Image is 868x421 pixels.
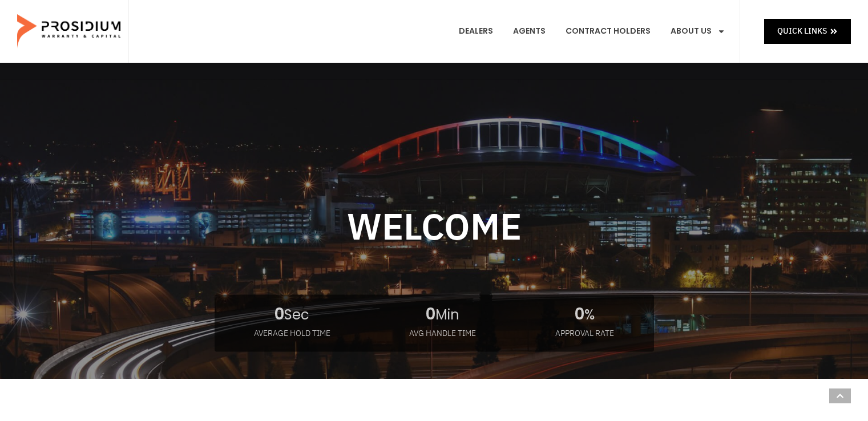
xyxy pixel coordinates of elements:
a: Agents [504,10,554,52]
nav: Menu [450,10,734,52]
span: Quick Links [777,24,827,38]
a: Contract Holders [557,10,659,52]
a: Quick Links [764,19,851,43]
a: Dealers [450,10,502,52]
a: About Us [662,10,734,52]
